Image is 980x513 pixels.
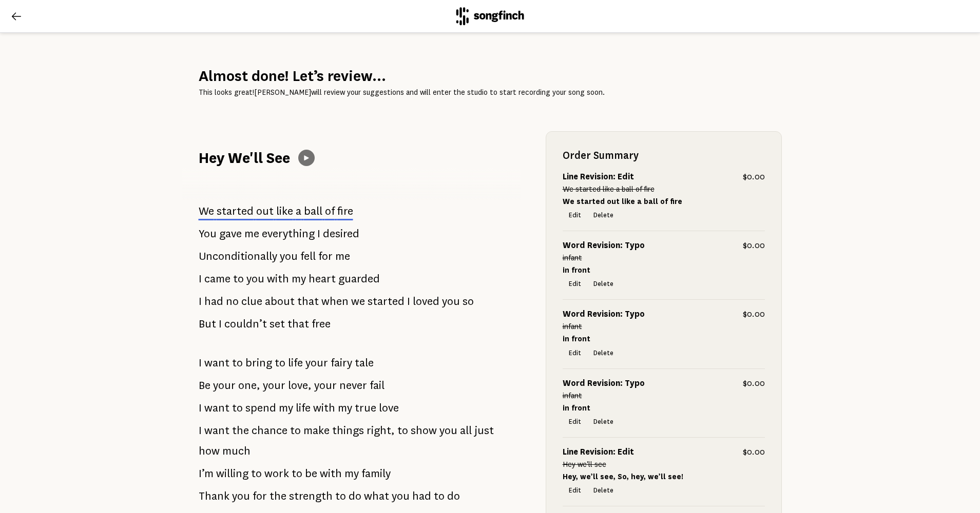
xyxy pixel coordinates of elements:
[199,441,220,461] span: how
[253,486,267,506] span: for
[199,269,202,289] span: I
[563,346,587,360] button: Edit
[292,269,306,289] span: my
[321,291,349,312] span: when
[563,460,606,468] s: Hey we'll see
[303,420,330,441] span: make
[304,205,322,217] span: ball
[226,291,239,312] span: no
[296,398,311,418] span: life
[275,353,285,373] span: to
[288,375,312,396] span: love,
[313,398,335,418] span: with
[262,223,315,244] span: everything
[370,375,385,396] span: fail
[563,392,582,400] s: infant
[563,185,655,193] s: We started like a ball of fire
[563,266,590,274] strong: in front
[563,254,582,262] s: infant
[270,314,285,334] span: set
[199,375,210,396] span: Be
[318,246,333,266] span: for
[300,246,316,266] span: fell
[563,310,645,319] strong: Word Revision: Typo
[241,291,262,312] span: clue
[245,398,276,418] span: spend
[199,66,782,86] h2: Almost done! Let’s review...
[563,335,590,343] strong: in front
[325,205,335,217] span: of
[256,205,274,217] span: out
[563,415,587,429] button: Edit
[355,398,376,418] span: true
[289,486,333,506] span: strength
[563,404,590,412] strong: in front
[338,269,380,289] span: guarded
[199,420,202,441] span: I
[364,486,389,506] span: what
[199,353,202,373] span: I
[392,486,410,506] span: you
[332,420,364,441] span: things
[204,353,229,373] span: want
[587,346,620,360] button: Delete
[563,447,634,457] strong: Line Revision: Edit
[337,205,353,217] span: fire
[199,486,229,506] span: Thank
[290,420,301,441] span: to
[251,463,262,484] span: to
[331,353,352,373] span: fairy
[204,291,223,312] span: had
[213,375,236,396] span: your
[460,420,472,441] span: all
[587,277,620,291] button: Delete
[296,205,301,217] span: a
[199,291,202,312] span: I
[563,277,587,291] button: Edit
[312,314,331,334] span: free
[279,398,293,418] span: my
[199,246,277,266] span: Unconditionally
[204,269,230,289] span: came
[563,208,587,222] button: Edit
[267,269,289,289] span: with
[563,322,582,331] s: infant
[743,308,765,320] span: $0.00
[413,291,439,312] span: loved
[305,463,317,484] span: be
[563,148,765,162] h2: Order Summary
[349,486,361,506] span: do
[305,353,328,373] span: your
[204,398,229,418] span: want
[297,291,319,312] span: that
[351,291,365,312] span: we
[216,463,248,484] span: willing
[270,486,286,506] span: the
[263,375,285,396] span: your
[309,269,336,289] span: heart
[563,483,587,498] button: Edit
[252,420,287,441] span: chance
[412,486,431,506] span: had
[361,463,391,484] span: family
[232,398,243,418] span: to
[339,375,367,396] span: never
[743,446,765,458] span: $0.00
[232,353,243,373] span: to
[280,246,298,266] span: you
[287,314,309,334] span: that
[323,223,359,244] span: desired
[219,223,242,244] span: gave
[199,463,214,484] span: I’m
[292,463,302,484] span: to
[344,463,359,484] span: my
[587,415,620,429] button: Delete
[199,398,202,418] span: I
[563,197,682,206] strong: We started out like a ball of fire
[320,463,342,484] span: with
[587,208,620,222] button: Delete
[276,205,293,217] span: like
[238,375,260,396] span: one,
[314,375,337,396] span: your
[264,463,289,484] span: work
